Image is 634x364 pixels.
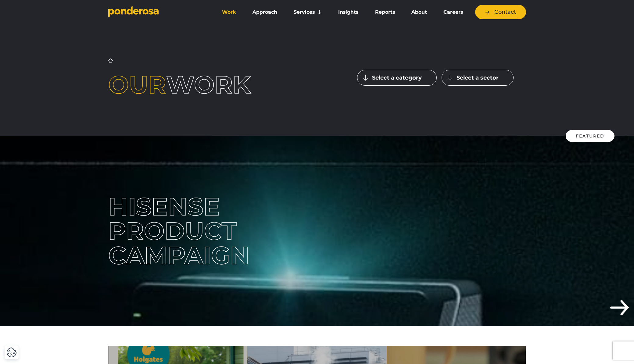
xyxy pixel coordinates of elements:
span: Our [108,70,166,99]
h1: work [108,73,277,97]
a: Contact [475,5,526,19]
a: About [404,6,434,19]
div: Hisense Product Campaign [108,194,313,268]
a: Home [108,58,113,63]
button: Select a category [357,70,437,86]
div: Featured [566,130,614,142]
button: Select a sector [442,70,514,86]
a: Insights [331,6,365,19]
a: Reports [368,6,402,19]
a: Work [215,6,243,19]
a: Approach [245,6,284,19]
img: Revisit consent button [6,347,17,358]
a: Careers [436,6,470,19]
a: Services [287,6,329,19]
a: Go to homepage [108,6,206,18]
button: Cookie Settings [6,347,17,358]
